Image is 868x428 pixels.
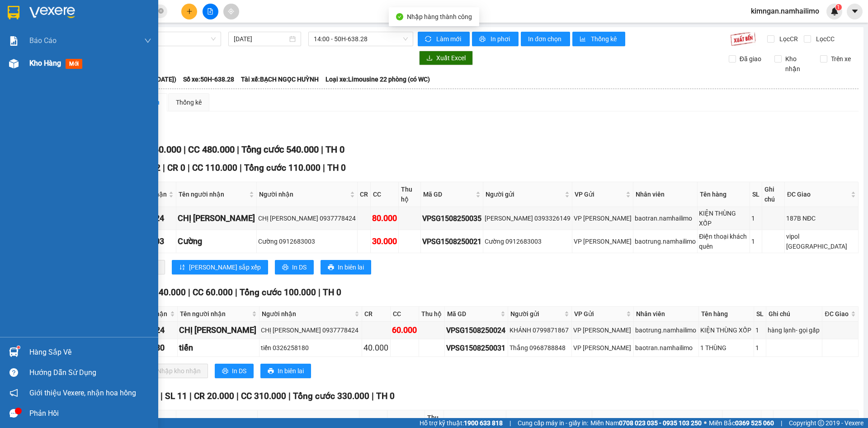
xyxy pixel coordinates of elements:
div: 1 [751,213,760,223]
span: printer [222,368,228,375]
td: CHỊ VÂN [176,207,257,230]
div: 0937778424 [86,40,159,53]
div: 40.000 [363,341,389,354]
img: icon-new-feature [830,7,839,15]
button: printerIn biên lai [260,364,311,378]
span: | [189,391,192,401]
span: Miền Nam [590,418,702,428]
span: message [9,409,18,418]
th: SL [750,182,762,207]
div: VPSG1508250021 [422,236,481,247]
span: CC 480.000 [188,144,235,155]
sup: 1 [835,4,842,10]
span: CR 40.000 [146,287,186,298]
span: ⚪️ [704,421,707,425]
span: [PERSON_NAME] sắp xếp [189,262,261,272]
span: CR 0 [167,163,185,173]
span: | [372,391,374,401]
th: CR [358,182,371,207]
span: sync [425,36,433,43]
span: Tài xế: BẠCH NGỌC HUỲNH [241,74,319,84]
div: VPSG1508250024 [446,325,506,336]
span: Trên xe [827,54,854,64]
div: 80.000 [372,212,397,225]
span: caret-down [851,7,859,15]
div: baotran.namhailimo [635,213,696,223]
span: | [509,418,511,428]
span: question-circle [9,368,18,377]
th: CC [371,182,399,207]
span: | [160,391,163,401]
span: Gửi: [8,9,22,18]
span: In DS [232,366,246,376]
button: printerIn phơi [472,32,519,46]
th: CR [362,307,391,322]
span: | [236,391,239,401]
td: CHỊ VÂN [178,322,259,339]
span: printer [328,264,334,271]
div: VPSG1508250031 [446,342,506,354]
span: CC 110.000 [192,163,237,173]
button: printerIn biên lai [321,260,371,274]
strong: 0708 023 035 - 0935 103 250 [619,419,702,427]
span: close-circle [158,8,164,14]
span: Nhận: [86,9,108,18]
span: Tổng cước 100.000 [240,287,316,298]
div: CHỊ [PERSON_NAME] [179,324,258,337]
th: Nhân viên [634,307,699,322]
span: check-circle [396,13,403,20]
td: VPSG1508250035 [421,207,483,230]
span: ĐC Giao [787,189,849,199]
td: VP Phạm Ngũ Lão [572,322,634,339]
div: [PERSON_NAME] [8,29,80,40]
td: VPSG1508250024 [445,322,508,339]
span: close-circle [158,7,164,16]
sup: 1 [17,346,20,349]
div: Điện thoại khách quên [699,231,748,251]
th: Ghi chú [766,307,822,322]
div: tiến 0326258180 [261,343,360,353]
div: baotrung.namhailimo [635,236,696,246]
span: Người nhận [262,309,353,319]
span: Người nhận [260,418,350,428]
span: TH 0 [325,144,344,155]
span: Tên người nhận [180,309,250,319]
div: VP [PERSON_NAME] [574,213,632,223]
div: VP [PERSON_NAME] [574,236,632,246]
div: CHỊ [PERSON_NAME] [178,212,255,225]
span: Mã GD [447,309,499,319]
span: ĐC Giao [820,418,849,428]
span: printer [282,264,288,271]
span: Lọc CR [776,34,799,44]
td: VP Phạm Ngũ Lão [572,207,633,230]
button: file-add [203,4,218,19]
span: In DS [292,262,307,272]
div: Cường [178,235,255,248]
span: Người gửi [509,418,583,428]
span: CC 60.000 [193,287,233,298]
span: CC 310.000 [241,391,286,401]
img: 9k= [730,32,756,46]
img: solution-icon [9,36,19,46]
div: Hàng sắp về [29,346,151,359]
th: SL [754,307,766,322]
div: baotran.namhailimo [635,343,697,353]
span: Người gửi [486,189,563,199]
span: | [321,144,323,155]
span: | [323,163,325,173]
div: KHÁNH 0799871867 [509,325,570,335]
span: Báo cáo [29,35,57,46]
button: caret-down [847,4,863,19]
span: 14:00 - 50H-638.28 [314,32,408,46]
th: Tên hàng [699,307,754,322]
span: VP Gửi [594,418,644,428]
span: | [163,163,165,173]
span: mới [66,59,82,69]
span: sort-ascending [179,264,185,271]
div: KIỆN THÙNG XỐP [699,208,748,228]
span: Người nhận [259,189,348,199]
div: 187B NĐC [786,213,857,223]
strong: 0369 525 060 [735,419,774,427]
span: Xuất Excel [436,53,466,63]
th: CC [391,307,419,322]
